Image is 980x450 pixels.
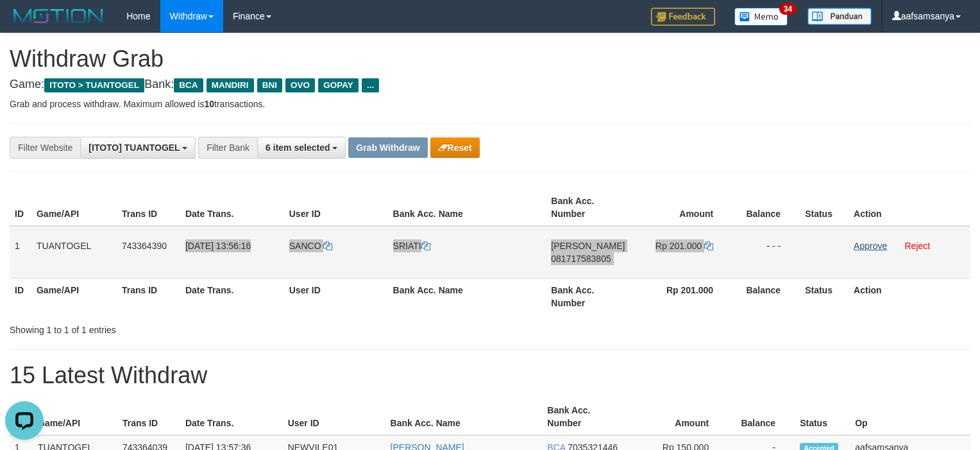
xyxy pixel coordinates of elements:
[180,278,284,315] th: Date Trans.
[734,8,788,26] img: Button%20Memo.svg
[904,241,930,251] a: Reject
[207,78,254,92] span: MANDIRI
[704,241,713,251] a: Copy 201000 to clipboard
[10,137,80,159] div: Filter Website
[728,399,795,435] th: Balance
[117,399,180,435] th: Trans ID
[10,363,970,388] h1: 15 Latest Withdraw
[31,278,117,315] th: Game/API
[180,189,284,226] th: Date Trans.
[854,241,887,251] a: Approve
[546,189,631,226] th: Bank Acc. Number
[283,399,385,435] th: User ID
[318,78,359,92] span: GOPAY
[651,8,715,26] img: Feedback.jpg
[800,189,849,226] th: Status
[551,241,625,251] span: [PERSON_NAME]
[289,241,333,251] a: SANCO
[800,278,849,315] th: Status
[10,226,31,279] td: 1
[546,278,631,315] th: Bank Acc. Number
[174,78,203,92] span: BCA
[5,5,44,44] button: Open LiveChat chat widget
[551,254,611,264] span: Copy 081717583805 to clipboard
[849,189,970,226] th: Action
[10,98,970,110] p: Grab and process withdraw. Maximum allowed is transactions.
[80,137,196,159] button: [ITOTO] TUANTOGEL
[795,399,850,435] th: Status
[430,137,480,158] button: Reset
[122,241,167,251] span: 743364390
[117,189,180,226] th: Trans ID
[631,278,732,315] th: Rp 201.000
[10,189,31,226] th: ID
[198,137,257,159] div: Filter Bank
[393,241,430,251] a: SRIATI
[284,278,388,315] th: User ID
[388,189,546,226] th: Bank Acc. Name
[33,399,117,435] th: Game/API
[627,399,728,435] th: Amount
[348,137,427,158] button: Grab Withdraw
[655,241,702,251] span: Rp 201.000
[285,78,315,92] span: OVO
[849,278,970,315] th: Action
[185,241,251,251] span: [DATE] 13:56:16
[31,226,117,279] td: TUANTOGEL
[732,189,800,226] th: Balance
[10,6,107,26] img: MOTION_logo.png
[542,399,627,435] th: Bank Acc. Number
[89,143,180,153] span: [ITOTO] TUANTOGEL
[44,78,144,92] span: ITOTO > TUANTOGEL
[631,189,732,226] th: Amount
[10,318,399,336] div: Showing 1 to 1 of 1 entries
[10,46,970,72] h1: Withdraw Grab
[117,278,180,315] th: Trans ID
[180,399,283,435] th: Date Trans.
[779,3,797,15] span: 34
[362,78,379,92] span: ...
[257,78,282,92] span: BNI
[289,241,321,251] span: SANCO
[807,8,872,25] img: panduan.png
[388,278,546,315] th: Bank Acc. Name
[284,189,388,226] th: User ID
[10,278,31,315] th: ID
[204,99,214,109] strong: 10
[257,137,346,159] button: 6 item selected
[850,399,970,435] th: Op
[732,278,800,315] th: Balance
[266,143,330,153] span: 6 item selected
[385,399,543,435] th: Bank Acc. Name
[732,226,800,279] td: - - -
[10,78,970,91] h4: Game: Bank:
[31,189,117,226] th: Game/API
